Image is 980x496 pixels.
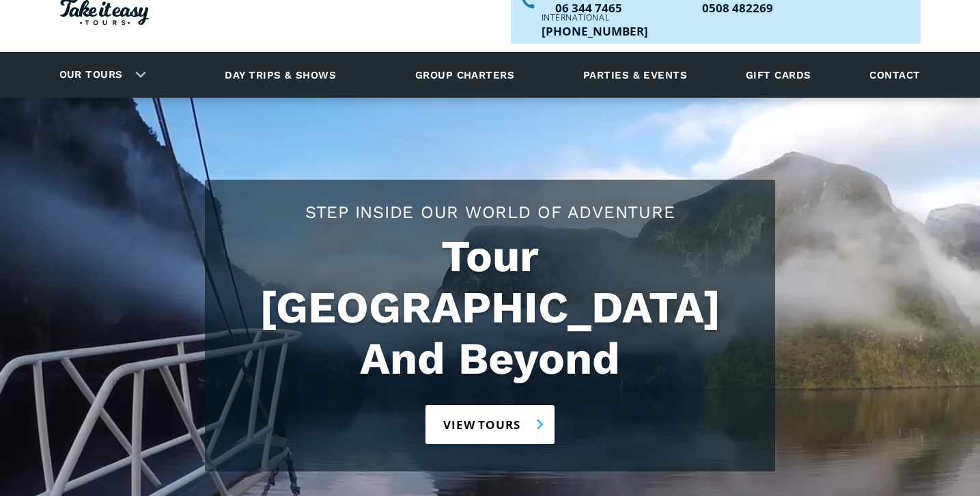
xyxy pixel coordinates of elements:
[555,2,678,14] p: 06 344 7465
[702,2,878,14] a: Call us freephone within NZ on 0508482269
[863,56,927,94] a: Contact
[555,2,678,14] a: Call us within NZ on 063447465
[425,405,555,444] a: View tours
[208,56,353,94] a: Day trips & shows
[702,2,878,14] p: 0508 482269
[219,200,761,224] h2: Step Inside Our World Of Adventure
[542,14,648,22] div: International
[576,56,694,94] a: Parties & events
[542,25,648,37] a: Call us outside of NZ on +6463447465
[49,59,133,91] a: Our tours
[219,231,761,385] h1: Tour [GEOGRAPHIC_DATA] And Beyond
[739,56,818,94] a: Gift cards
[398,56,531,94] a: Group charters
[43,56,157,94] div: Our tours
[542,25,648,37] p: [PHONE_NUMBER]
